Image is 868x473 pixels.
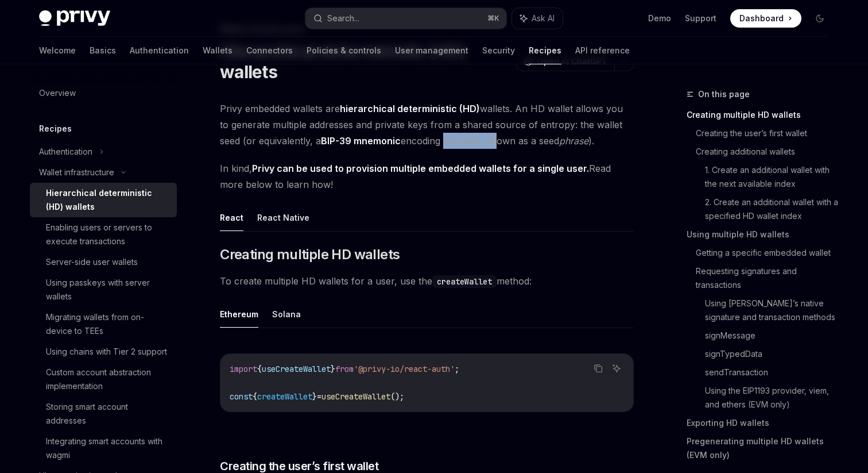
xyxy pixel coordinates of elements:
strong: Privy can be used to provision multiple embedded wallets for a single user. [252,163,589,174]
a: Creating additional wallets [696,143,838,161]
strong: hierarchical deterministic (HD) [340,103,480,114]
button: Toggle dark mode [811,9,829,28]
span: On this page [698,87,750,101]
em: phrase [559,135,588,147]
a: Using chains with Tier 2 support [30,341,177,362]
span: = [317,391,321,402]
button: Solana [272,301,301,328]
div: Integrating smart accounts with wagmi [46,434,170,462]
a: Getting a specific embedded wallet [696,244,838,262]
a: Overview [30,83,177,103]
div: Authentication [39,145,92,159]
a: Server-side user wallets [30,252,177,272]
a: Using the EIP1193 provider, viem, and ethers (EVM only) [705,382,838,414]
span: ; [455,364,459,374]
a: Storing smart account addresses [30,397,177,431]
span: const [230,391,253,402]
a: 2. Create an additional wallet with a specified HD wallet index [705,193,838,225]
img: dark logo [39,10,110,26]
span: { [253,391,257,402]
a: Custom account abstraction implementation [30,362,177,397]
span: createWallet [257,391,312,402]
span: Ask AI [532,13,555,24]
div: Enabling users or servers to execute transactions [46,221,170,248]
a: Basics [90,37,116,64]
span: from [335,364,354,374]
a: Welcome [39,37,76,64]
a: Demo [648,13,671,24]
a: Hierarchical deterministic (HD) wallets [30,183,177,217]
span: In kind, Read more below to learn how! [220,160,634,193]
div: Using passkeys with server wallets [46,276,170,303]
a: Recipes [529,37,561,64]
span: { [257,364,262,374]
a: Enabling users or servers to execute transactions [30,217,177,252]
button: Ask AI [609,361,624,376]
a: API reference [575,37,630,64]
a: User management [395,37,468,64]
a: Connectors [246,37,293,64]
div: Migrating wallets from on-device to TEEs [46,310,170,338]
a: Pregenerating multiple HD wallets (EVM only) [687,432,838,464]
div: Hierarchical deterministic (HD) wallets [46,186,170,214]
span: (); [390,391,404,402]
span: useCreateWallet [321,391,390,402]
span: } [312,391,317,402]
a: Policies & controls [307,37,381,64]
code: createWallet [432,275,497,288]
a: signMessage [705,326,838,345]
button: React Native [257,204,309,231]
span: Creating multiple HD wallets [220,245,400,264]
span: } [331,364,335,374]
button: Ethereum [220,301,258,328]
a: Using multiple HD wallets [687,225,838,244]
div: Custom account abstraction implementation [46,366,170,393]
a: signTypedData [705,345,838,363]
a: Creating multiple HD wallets [687,106,838,124]
span: ⌘ K [487,14,499,23]
div: Using chains with Tier 2 support [46,345,167,359]
div: Storing smart account addresses [46,400,170,428]
div: Search... [327,11,359,25]
span: '@privy-io/react-auth' [354,364,455,374]
a: sendTransaction [705,363,838,382]
button: Search...⌘K [305,8,506,29]
a: Support [685,13,716,24]
a: Migrating wallets from on-device to TEEs [30,307,177,341]
span: useCreateWallet [262,364,331,374]
span: To create multiple HD wallets for a user, use the method: [220,273,634,289]
div: Wallet infrastructure [39,166,114,179]
button: Ask AI [512,8,563,29]
span: Dashboard [739,13,784,24]
a: Security [482,37,515,64]
div: Server-side user wallets [46,255,138,269]
a: Creating the user’s first wallet [696,124,838,143]
a: Wallets [203,37,232,64]
button: React [220,204,243,231]
button: Copy the contents from the code block [591,361,606,376]
h5: Recipes [39,122,72,136]
a: Authentication [130,37,189,64]
a: Dashboard [730,9,801,28]
a: Using [PERSON_NAME]’s native signature and transaction methods [705,294,838,326]
a: Using passkeys with server wallets [30,272,177,307]
span: Privy embedded wallets are wallets. An HD wallet allows you to generate multiple addresses and pr... [220,101,634,149]
a: 1. Create an additional wallet with the next available index [705,161,838,193]
a: Exporting HD wallets [687,414,838,432]
span: import [230,364,257,374]
a: BIP-39 mnemonic [321,135,401,147]
a: Integrating smart accounts with wagmi [30,431,177,466]
div: Overview [39,86,76,100]
a: Requesting signatures and transactions [696,262,838,294]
